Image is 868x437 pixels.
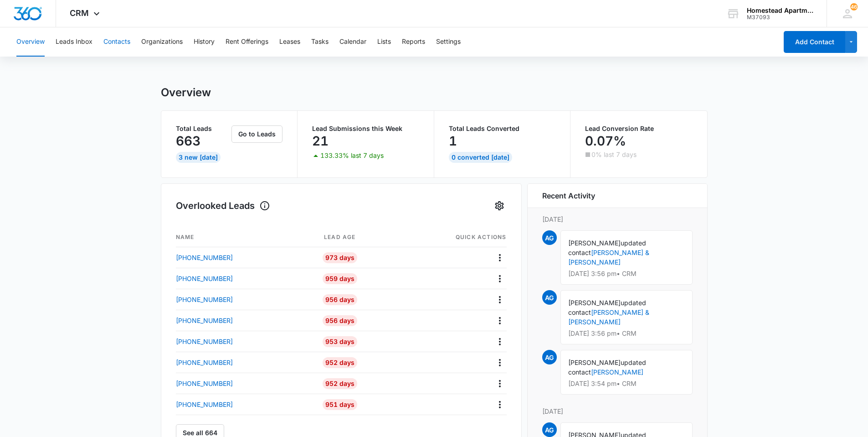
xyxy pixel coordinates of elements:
[323,357,357,368] div: 952 Days
[591,368,643,376] a: [PERSON_NAME]
[568,359,621,366] span: [PERSON_NAME]
[176,274,293,283] a: [PHONE_NUMBER]
[293,228,387,247] th: Lead age
[176,253,293,262] a: [PHONE_NUMBER]
[176,295,233,304] p: [PHONE_NUMBER]
[70,8,89,18] span: CRM
[493,397,507,411] button: Actions
[542,290,557,305] span: AG
[747,7,813,14] div: account name
[231,130,282,138] a: Go to Leads
[161,86,211,99] h1: Overview
[542,406,693,416] p: [DATE]
[339,27,366,57] button: Calendar
[747,14,813,21] div: account id
[492,198,507,213] button: Settings
[141,27,183,57] button: Organizations
[176,199,270,213] h1: Overlooked Leads
[176,358,233,367] p: [PHONE_NUMBER]
[176,337,293,346] a: [PHONE_NUMBER]
[568,299,621,307] span: [PERSON_NAME]
[176,358,293,367] a: [PHONE_NUMBER]
[194,27,215,57] button: History
[176,316,293,325] a: [PHONE_NUMBER]
[568,380,685,387] p: [DATE] 3:54 pm • CRM
[542,214,693,224] p: [DATE]
[323,336,357,347] div: 953 Days
[226,27,268,57] button: Rent Offerings
[493,271,507,286] button: Actions
[176,274,233,283] p: [PHONE_NUMBER]
[312,125,419,132] p: Lead Submissions this Week
[542,350,557,364] span: AG
[585,134,626,148] p: 0.07%
[568,271,685,277] p: [DATE] 3:56 pm • CRM
[323,399,357,410] div: 951 Days
[585,125,693,132] p: Lead Conversion Rate
[493,376,507,390] button: Actions
[568,308,649,326] a: [PERSON_NAME] & [PERSON_NAME]
[320,152,384,159] p: 133.33% last 7 days
[231,125,282,143] button: Go to Leads
[493,334,507,349] button: Actions
[784,31,845,53] button: Add Contact
[449,152,512,163] div: 0 Converted [DATE]
[176,295,293,304] a: [PHONE_NUMBER]
[493,355,507,369] button: Actions
[176,125,230,132] p: Total Leads
[449,125,556,132] p: Total Leads Converted
[323,294,357,305] div: 956 Days
[323,273,357,284] div: 959 Days
[176,379,293,388] a: [PHONE_NUMBER]
[323,378,357,389] div: 952 Days
[493,250,507,265] button: Actions
[176,134,200,148] p: 663
[850,3,858,10] div: notifications count
[176,379,233,388] p: [PHONE_NUMBER]
[542,422,557,437] span: AG
[176,400,293,409] a: [PHONE_NUMBER]
[568,249,649,266] a: [PERSON_NAME] & [PERSON_NAME]
[176,228,293,247] th: Name
[850,3,858,10] span: 46
[402,27,425,57] button: Reports
[377,27,391,57] button: Lists
[493,292,507,307] button: Actions
[279,27,300,57] button: Leases
[311,27,329,57] button: Tasks
[493,313,507,328] button: Actions
[176,253,233,262] p: [PHONE_NUMBER]
[542,230,557,245] span: AG
[312,134,329,148] p: 21
[449,134,457,148] p: 1
[16,27,45,57] button: Overview
[103,27,130,57] button: Contacts
[568,330,685,337] p: [DATE] 3:56 pm • CRM
[436,27,461,57] button: Settings
[176,316,233,325] p: [PHONE_NUMBER]
[542,190,595,201] h6: Recent Activity
[56,27,92,57] button: Leads Inbox
[387,228,507,247] th: Quick actions
[176,400,233,409] p: [PHONE_NUMBER]
[323,315,357,326] div: 956 Days
[591,151,637,158] p: 0% last 7 days
[568,239,621,247] span: [PERSON_NAME]
[176,152,221,163] div: 3 New [DATE]
[323,252,357,263] div: 973 Days
[176,337,233,346] p: [PHONE_NUMBER]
